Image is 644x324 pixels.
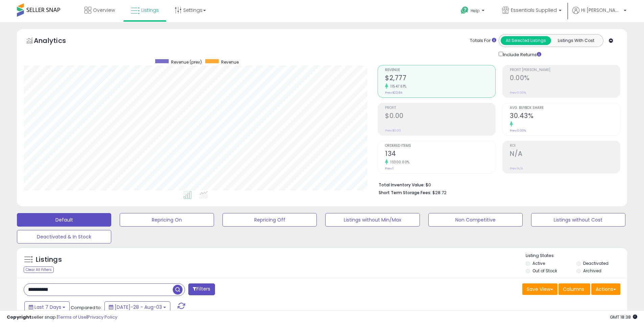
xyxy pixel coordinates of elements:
[563,286,584,293] span: Columns
[93,7,115,14] span: Overview
[583,268,601,274] label: Archived
[385,91,402,95] small: Prev: $23.84
[379,182,425,188] b: Total Inventory Value:
[428,213,523,227] button: Non Competitive
[526,253,627,259] p: Listing States:
[455,1,491,22] a: Help
[385,68,495,72] span: Revenue
[385,166,393,170] small: Prev: 1
[379,190,431,195] b: Short Term Storage Fees:
[510,68,620,72] span: Profit [PERSON_NAME]
[510,150,620,159] h2: N/A
[510,166,523,170] small: Prev: N/A
[71,304,102,311] span: Compared to:
[581,7,622,14] span: Hi [PERSON_NAME]
[34,36,79,47] h5: Analytics
[583,260,609,266] label: Deactivated
[221,59,239,65] span: Revenue
[388,160,410,165] small: 13300.00%
[141,7,159,14] span: Listings
[385,150,495,159] h2: 134
[510,144,620,148] span: ROI
[501,36,551,45] button: All Selected Listings
[551,36,601,45] button: Listings With Cost
[171,59,202,65] span: Revenue (prev)
[385,112,495,121] h2: $0.00
[17,230,111,244] button: Deactivated & In Stock
[494,50,549,58] div: Include Returns
[572,7,626,22] a: Hi [PERSON_NAME]
[58,314,87,320] a: Terms of Use
[432,189,447,196] span: $28.72
[591,283,620,295] button: Actions
[24,267,54,273] div: Clear All Filters
[511,7,557,14] span: Essentials Supplied
[558,283,590,295] button: Columns
[510,112,620,121] h2: 30.43%
[188,283,215,295] button: Filters
[388,84,407,89] small: 11547.61%
[222,213,317,227] button: Repricing Off
[610,314,637,320] span: 2025-08-12 18:38 GMT
[385,144,495,148] span: Ordered Items
[379,180,615,188] li: $0
[510,91,526,95] small: Prev: 0.00%
[104,301,170,313] button: [DATE]-28 - Aug-03
[88,314,117,320] a: Privacy Policy
[385,106,495,110] span: Profit
[385,74,495,83] h2: $2,777
[7,314,117,321] div: seller snap | |
[532,260,545,266] label: Active
[532,268,557,274] label: Out of Stock
[510,129,526,133] small: Prev: 0.00%
[34,304,61,310] span: Last 7 Days
[510,106,620,110] span: Avg. Buybox Share
[471,8,480,14] span: Help
[24,301,70,313] button: Last 7 Days
[120,213,214,227] button: Repricing On
[531,213,625,227] button: Listings without Cost
[36,255,62,264] h5: Listings
[7,314,31,320] strong: Copyright
[470,38,496,44] div: Totals For
[522,283,557,295] button: Save View
[115,304,162,310] span: [DATE]-28 - Aug-03
[325,213,420,227] button: Listings without Min/Max
[17,213,111,227] button: Default
[385,129,401,133] small: Prev: $0.00
[460,6,469,15] i: Get Help
[510,74,620,83] h2: 0.00%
